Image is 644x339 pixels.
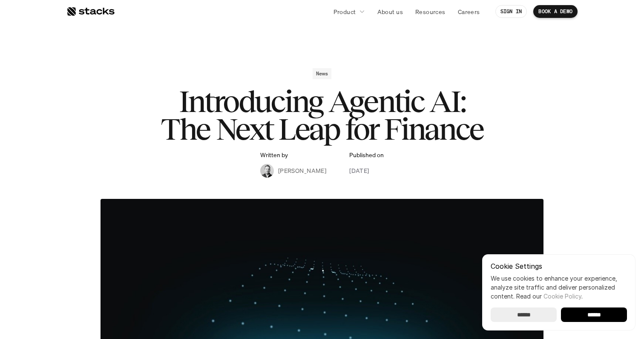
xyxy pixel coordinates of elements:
img: Albert [260,164,274,178]
a: About us [372,4,408,19]
a: BOOK A DEMO [533,5,578,18]
p: Cookie Settings [491,263,627,270]
p: SIGN IN [500,9,522,14]
p: Published on [349,152,384,159]
p: Resources [415,7,446,16]
a: SIGN IN [495,5,527,18]
a: Resources [410,4,451,19]
a: Careers [453,4,485,19]
p: About us [377,7,403,16]
a: Cookie Policy [543,293,581,300]
p: [PERSON_NAME] [278,166,326,175]
p: [DATE] [349,166,369,175]
p: We use cookies to enhance your experience, analyze site traffic and deliver personalized content. [491,274,627,301]
p: Product [333,7,356,16]
h2: News [316,71,328,77]
span: Read our . [516,293,583,300]
p: BOOK A DEMO [538,9,572,14]
p: Written by [260,152,288,159]
p: Careers [458,7,480,16]
h1: Introducing Agentic AI: The Next Leap for Finance [152,88,492,143]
